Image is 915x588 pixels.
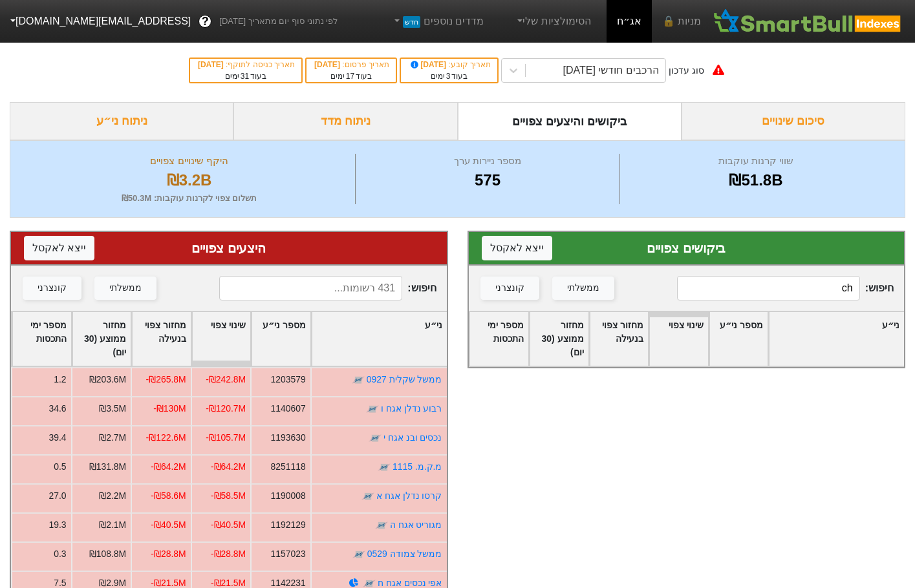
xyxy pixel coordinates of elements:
div: ₪108.8M [89,547,126,561]
div: תאריך כניסה לתוקף : [197,59,295,70]
div: -₪105.7M [206,431,246,445]
img: SmartBull [711,8,905,34]
div: -₪122.6M [146,431,186,445]
button: קונצרני [480,277,539,300]
div: סוג עדכון [669,64,704,78]
div: 575 [359,169,616,192]
div: קונצרני [495,281,524,295]
div: קונצרני [38,281,67,295]
div: הרכבים חודשי [DATE] [563,63,659,78]
span: ? [202,13,209,30]
div: היצעים צפויים [24,238,434,258]
div: בעוד ימים [197,70,295,82]
div: שווי קרנות עוקבות [623,154,888,169]
button: קונצרני [23,277,81,300]
span: [DATE] [314,60,342,69]
span: לפי נתוני סוף יום מתאריך [DATE] [219,15,338,28]
div: 34.6 [48,402,66,415]
div: -₪242.8M [206,373,246,386]
div: 1190008 [271,489,306,503]
div: -₪40.5M [151,518,186,532]
a: ממשל שקלית 0927 [367,374,442,384]
img: tase link [369,432,382,445]
a: מגוריט אגח ה [390,520,442,530]
a: ממשל צמודה 0529 [367,549,442,559]
div: ₪131.8M [89,460,126,474]
span: [DATE] [198,60,226,69]
div: ₪2.1M [99,518,126,532]
button: ממשלתי [94,277,156,300]
div: Toggle SortBy [72,312,131,366]
div: Toggle SortBy [132,312,191,366]
div: תאריך קובע : [407,59,491,70]
div: Toggle SortBy [769,312,904,366]
div: 8251118 [271,460,306,474]
span: [DATE] [409,60,449,69]
span: 3 [446,72,451,81]
img: tase link [361,490,374,503]
div: Toggle SortBy [709,312,768,366]
div: 39.4 [48,431,66,445]
div: ממשלתי [567,281,599,295]
div: -₪64.2M [151,460,186,474]
div: -₪130M [153,402,186,415]
span: חיפוש : [677,276,894,300]
div: -₪58.5M [211,489,246,503]
img: tase link [352,548,365,561]
div: היקף שינויים צפויים [27,154,352,169]
a: רבוע נדלן אגח ו [381,403,442,414]
div: בעוד ימים [313,70,389,82]
div: Toggle SortBy [12,312,71,366]
div: ממשלתי [109,281,142,295]
div: ₪2.2M [99,489,126,503]
div: -₪265.8M [146,373,186,386]
div: ניתוח מדד [233,102,457,140]
div: ביקושים צפויים [482,238,892,258]
img: tase link [378,461,391,474]
div: סיכום שינויים [682,102,905,140]
div: -₪58.6M [151,489,186,503]
div: Toggle SortBy [590,312,649,366]
div: Toggle SortBy [252,312,310,366]
div: ₪51.8B [623,169,888,192]
input: 431 רשומות... [219,276,402,300]
div: תאריך פרסום : [313,59,389,70]
div: 1140607 [271,402,306,415]
span: חיפוש : [219,276,436,300]
div: 19.3 [48,518,66,532]
span: 31 [241,72,249,81]
a: מדדים נוספיםחדש [386,8,489,34]
div: ₪2.7M [99,431,126,445]
a: נכסים ובנ אגח י [383,432,442,443]
div: 0.5 [54,460,66,474]
div: Toggle SortBy [649,312,708,366]
div: 1.2 [54,373,66,386]
div: 1192129 [271,518,306,532]
div: Toggle SortBy [530,312,588,366]
div: -₪64.2M [211,460,246,474]
div: ₪3.5M [99,402,126,415]
div: 0.3 [54,547,66,561]
button: ייצא לאקסל [24,236,94,260]
a: קרסו נדלן אגח א [376,490,442,501]
button: ממשלתי [552,277,614,300]
div: Toggle SortBy [192,312,251,366]
div: 27.0 [48,489,66,503]
div: מספר ניירות ערך [359,154,616,169]
a: הסימולציות שלי [510,8,596,34]
img: tase link [352,373,365,386]
div: 1203579 [271,373,306,386]
div: -₪40.5M [211,518,246,532]
div: ניתוח ני״ע [10,102,233,140]
div: ביקושים והיצעים צפויים [458,102,682,140]
a: אפי נכסים אגח ח [378,578,442,588]
div: תשלום צפוי לקרנות עוקבות : ₪50.3M [27,192,352,205]
div: ₪203.6M [89,373,126,386]
input: 144 רשומות... [677,276,860,300]
div: 1193630 [271,431,306,445]
span: חדש [403,16,420,28]
div: -₪28.8M [151,547,186,561]
div: ₪3.2B [27,169,352,192]
a: מ.ק.מ. 1115 [393,461,442,472]
span: 17 [346,72,354,81]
